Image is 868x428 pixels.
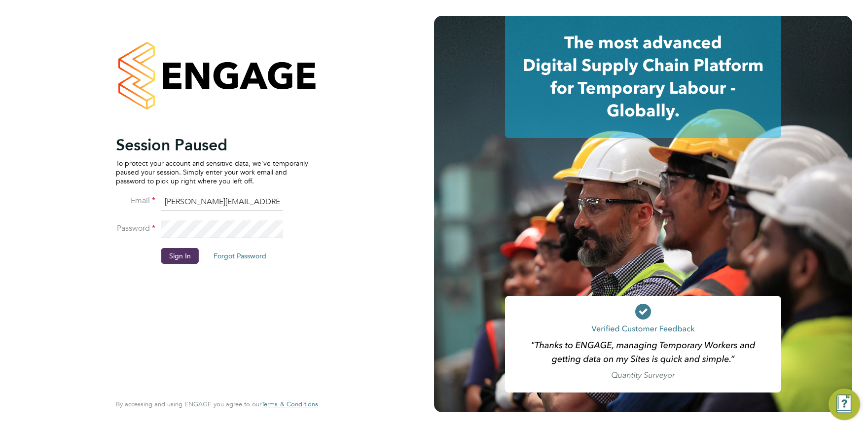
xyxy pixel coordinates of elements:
[116,135,308,155] h2: Session Paused
[116,223,155,234] label: Password
[161,193,283,211] input: Enter your work email...
[261,400,318,408] span: Terms & Conditions
[206,248,274,264] button: Forgot Password
[161,248,199,264] button: Sign In
[116,196,155,206] label: Email
[116,400,318,408] span: By accessing and using ENGAGE you agree to our
[261,400,318,408] a: Terms & Conditions
[116,159,308,186] p: To protect your account and sensitive data, we've temporarily paused your session. Simply enter y...
[829,389,860,420] button: Engage Resource Center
